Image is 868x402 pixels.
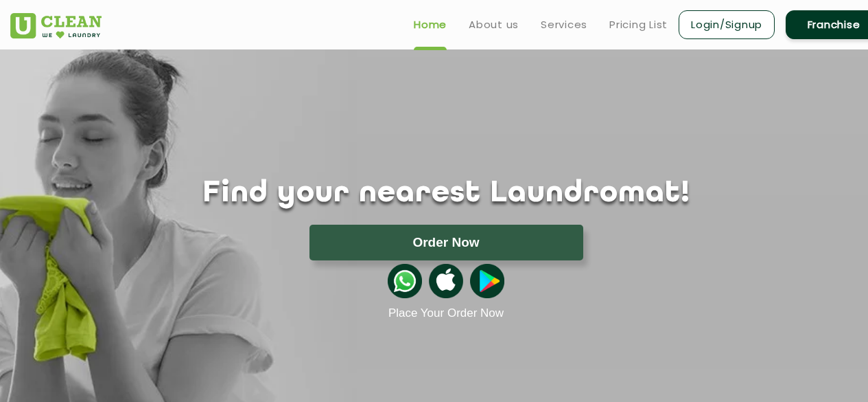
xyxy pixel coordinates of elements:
img: whatsappicon.png [388,264,422,298]
img: apple-icon.png [429,264,463,298]
button: Order Now [309,225,583,260]
a: Place Your Order Now [388,306,504,320]
a: Services [541,16,587,33]
a: Login/Signup [679,10,775,39]
img: UClean Laundry and Dry Cleaning [10,13,102,38]
a: Home [414,16,447,33]
a: Pricing List [609,16,668,33]
img: playstoreicon.png [470,264,504,298]
a: About us [469,16,519,33]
